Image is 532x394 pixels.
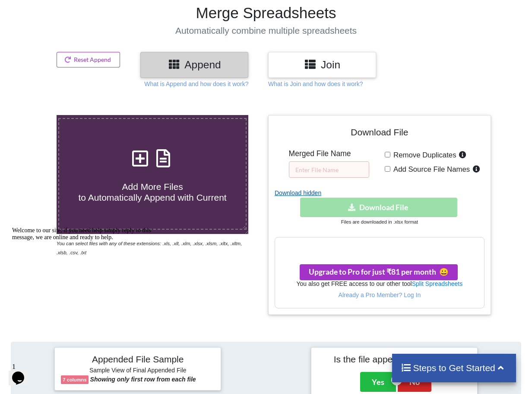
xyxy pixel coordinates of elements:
[436,267,449,276] span: smile
[9,359,36,385] iframe: chat widget
[268,80,363,88] p: What is Join and how does it work?
[3,3,142,17] span: Welcome to our site, if you need help simply reply to this message, we are online and ready to help.
[341,219,418,224] small: Files are downloaded in .xlsx format
[401,362,507,373] h4: Steps to Get Started
[300,264,458,280] button: Upgrade to Pro for just ₹81 per monthsmile
[390,165,470,173] span: Add Source File Names
[147,58,242,71] h3: Append
[275,242,484,251] h3: Your files are more than 1 MB
[412,280,463,287] a: Split Spreadsheets
[289,149,369,158] h5: Merged File Name
[144,80,248,88] p: What is Append and how does it work?
[90,376,196,383] b: Showing only first row from each file
[9,224,164,355] iframe: chat widget
[3,3,159,17] div: Welcome to our site, if you need help simply reply to this message, we are online and ready to help.
[63,377,86,382] b: 7 columns
[78,182,226,202] span: Add More Files to Automatically Append with Current
[275,58,370,71] h3: Join
[309,267,449,276] span: Upgrade to Pro for just ₹81 per month
[61,367,215,375] h6: Sample View of Final Appended File
[275,189,484,198] a: Download hidden
[57,52,120,67] button: Reset Append
[275,122,484,146] h4: Download File
[61,354,215,366] h4: Appended File Sample
[390,151,456,159] span: Remove Duplicates
[289,161,369,178] input: Enter File Name
[317,354,471,365] h4: Is the file appended correctly?
[275,291,484,299] p: Already a Pro Member? Log In
[360,372,396,392] button: Yes
[275,280,484,288] h6: You also get FREE access to our other tool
